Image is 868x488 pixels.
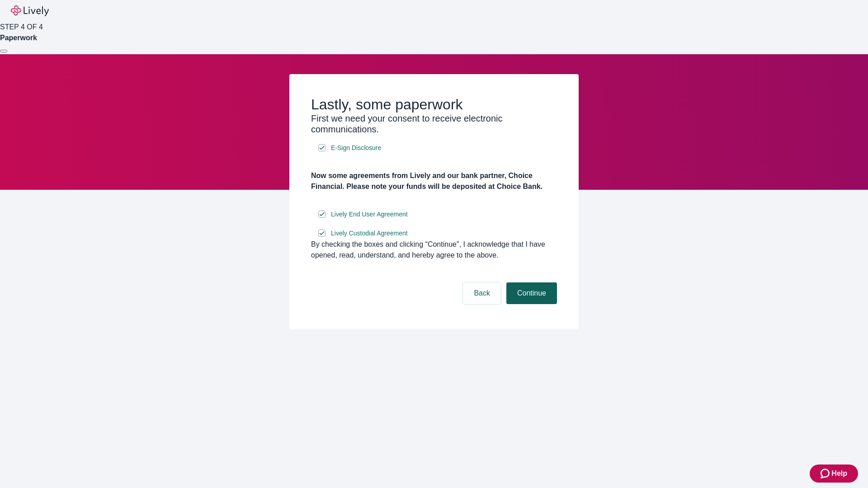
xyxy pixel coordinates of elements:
h3: First we need your consent to receive electronic communications. [311,113,557,135]
img: Lively [11,5,49,16]
span: Lively End User Agreement [331,210,408,219]
a: e-sign disclosure document [329,228,410,239]
h2: Lastly, some paperwork [311,96,557,113]
button: Back [463,282,501,304]
a: e-sign disclosure document [329,209,410,220]
svg: Zendesk support icon [821,468,831,479]
span: Lively Custodial Agreement [331,229,408,238]
a: e-sign disclosure document [329,142,383,154]
div: By checking the boxes and clicking “Continue", I acknowledge that I have opened, read, understand... [311,239,557,261]
h4: Now some agreements from Lively and our bank partner, Choice Financial. Please note your funds wi... [311,170,557,192]
span: Help [831,468,847,479]
button: Zendesk support iconHelp [810,465,858,483]
span: E-Sign Disclosure [331,143,381,153]
button: Continue [506,282,557,304]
